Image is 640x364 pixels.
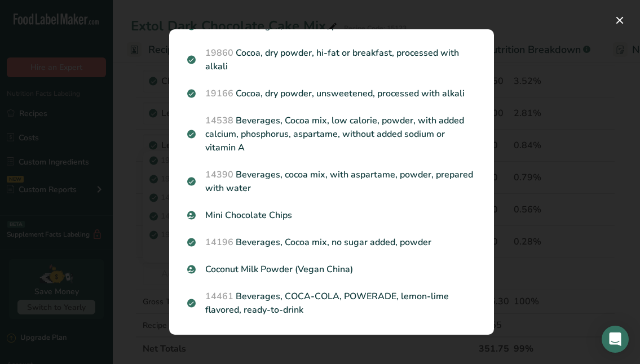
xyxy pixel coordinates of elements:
p: Mini Chocolate Chips [187,208,476,222]
span: 14538 [205,114,233,127]
p: Cocoa, dry powder, unsweetened, processed with alkali [187,87,476,100]
p: Cocoa, dry powder, hi-fat or breakfast, processed with alkali [187,46,476,73]
span: 14196 [205,236,233,248]
p: Beverages, cocoa mix, with aspartame, powder, prepared with water [187,168,476,195]
span: 14461 [205,290,233,303]
div: Open Intercom Messenger [602,326,629,353]
p: Beverages, COCA-COLA, POWERADE, lemon-lime flavored, ready-to-drink [187,290,476,317]
span: 19860 [205,47,233,59]
p: Beverages, Cocoa mix, no sugar added, powder [187,236,476,249]
span: 19166 [205,87,233,100]
span: 14390 [205,168,233,181]
p: Coconut Milk Powder (Vegan China) [187,263,476,276]
p: Beverages, Cocoa mix, low calorie, powder, with added calcium, phosphorus, aspartame, without add... [187,114,476,154]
